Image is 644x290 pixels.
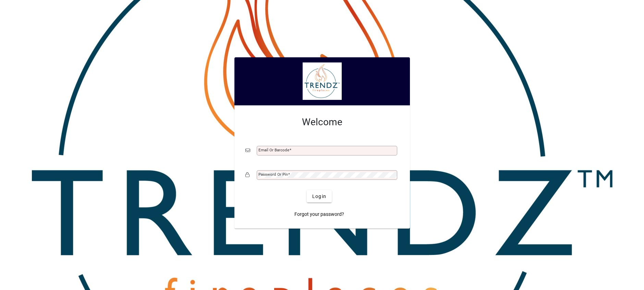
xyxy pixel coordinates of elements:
mat-label: Password or Pin [258,172,288,177]
a: Forgot your password? [292,208,347,220]
mat-label: Email or Barcode [258,148,289,152]
button: Login [307,190,332,202]
h2: Welcome [245,116,399,128]
span: Login [312,193,326,200]
span: Forgot your password? [294,211,344,218]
